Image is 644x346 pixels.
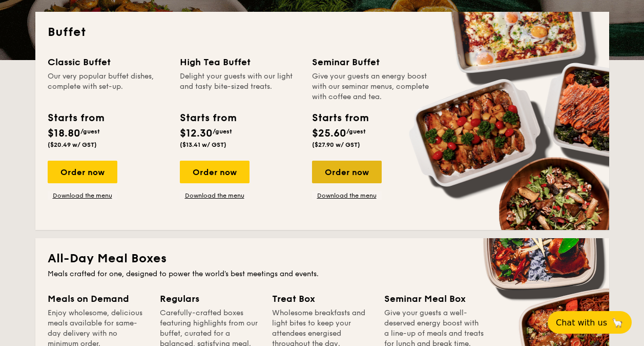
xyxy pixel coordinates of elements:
button: Chat with us🦙 [548,311,632,334]
div: Meals crafted for one, designed to power the world's best meetings and events. [48,269,597,279]
span: $12.30 [180,127,213,140]
span: $18.80 [48,127,80,140]
span: 🦙 [611,317,624,329]
div: Order now [312,161,382,183]
span: Chat with us [556,318,607,328]
a: Download the menu [48,191,117,200]
div: Delight your guests with our light and tasty bite-sized treats. [180,71,300,102]
span: /guest [80,128,100,135]
div: Order now [180,161,250,183]
div: Regulars [160,292,260,306]
a: Download the menu [180,191,250,200]
span: ($27.90 w/ GST) [312,141,360,148]
div: High Tea Buffet [180,55,300,69]
div: Order now [48,161,117,183]
span: ($20.49 w/ GST) [48,141,97,148]
div: Starts from [180,110,236,126]
span: $25.60 [312,127,346,140]
div: Seminar Buffet [312,55,432,69]
h2: Buffet [48,24,597,41]
div: Seminar Meal Box [384,292,484,306]
div: Classic Buffet [48,55,168,69]
div: Meals on Demand [48,292,148,306]
div: Our very popular buffet dishes, complete with set-up. [48,71,168,102]
div: Starts from [312,110,368,126]
div: Starts from [48,110,103,126]
span: ($13.41 w/ GST) [180,141,226,148]
span: /guest [346,128,366,135]
div: Give your guests an energy boost with our seminar menus, complete with coffee and tea. [312,71,432,102]
h2: All-Day Meal Boxes [48,251,597,267]
span: /guest [213,128,232,135]
div: Treat Box [272,292,372,306]
a: Download the menu [312,191,382,200]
